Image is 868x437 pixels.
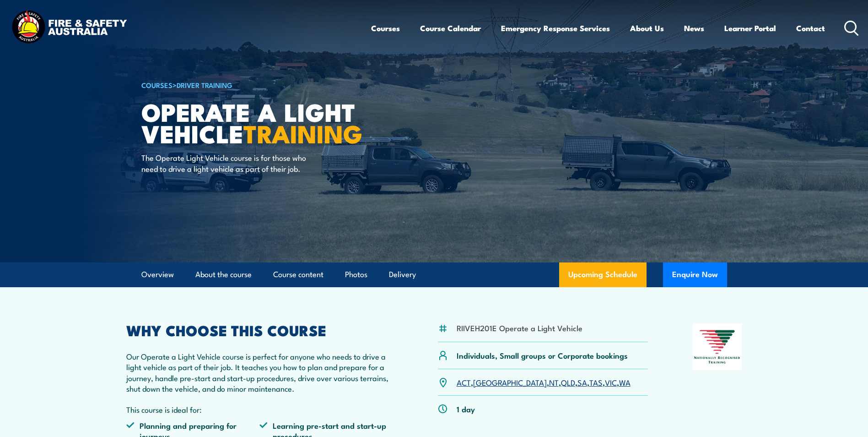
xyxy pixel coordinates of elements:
a: SA [577,377,587,388]
a: NT [549,377,559,388]
a: TAS [589,377,603,388]
a: Driver Training [177,80,232,90]
a: [GEOGRAPHIC_DATA] [473,377,547,388]
a: Learner Portal [724,16,776,40]
a: VIC [605,377,617,388]
p: 1 day [457,404,475,414]
strong: TRAINING [243,114,362,152]
p: Our Operate a Light Vehicle course is perfect for anyone who needs to drive a light vehicle as pa... [126,351,394,394]
p: Individuals, Small groups or Corporate bookings [457,350,628,361]
button: Enquire Now [663,262,727,287]
a: Delivery [389,262,416,287]
a: Course content [273,262,323,287]
p: This course is ideal for: [126,404,394,415]
a: About the course [195,262,252,287]
p: The Operate Light Vehicle course is for those who need to drive a light vehicle as part of their ... [141,152,308,174]
a: Upcoming Schedule [559,262,647,287]
a: Photos [345,262,367,287]
h1: Operate a Light Vehicle [141,101,367,143]
a: COURSES [141,80,173,90]
a: News [684,16,704,40]
a: Overview [141,262,174,287]
a: Courses [371,16,400,40]
h6: > [141,79,367,90]
a: ACT [457,377,471,388]
h2: WHY CHOOSE THIS COURSE [126,323,394,336]
li: RIIVEH201E Operate a Light Vehicle [457,322,582,333]
a: Course Calendar [420,16,481,40]
a: WA [619,377,631,388]
img: Nationally Recognised Training logo. [693,323,742,370]
a: Contact [796,16,825,40]
a: About Us [630,16,664,40]
p: , , , , , , , [457,377,631,388]
a: Emergency Response Services [501,16,610,40]
a: QLD [561,377,575,388]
